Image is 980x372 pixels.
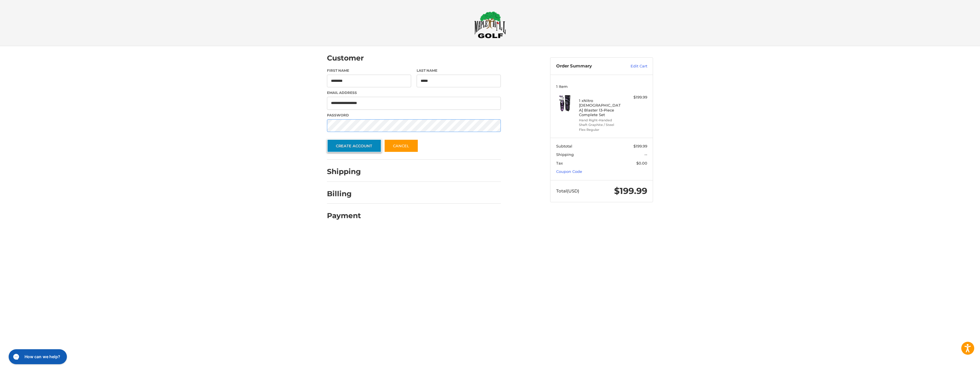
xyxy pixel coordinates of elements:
[556,63,618,69] h3: Order Summary
[633,144,647,148] span: $199.99
[384,139,418,152] a: Cancel
[579,122,623,127] li: Shaft Graphite / Steel
[327,90,501,95] label: Email Address
[327,211,361,220] h2: Payment
[556,152,574,157] span: Shipping
[474,11,506,38] img: Maple Hill Golf
[556,169,582,174] a: Coupon Code
[636,161,647,165] span: $0.00
[932,356,980,372] iframe: Google Customer Reviews
[644,152,647,157] span: --
[556,144,572,148] span: Subtotal
[625,95,647,100] div: $199.99
[556,161,563,165] span: Tax
[327,139,381,152] button: Create Account
[327,68,411,73] label: First Name
[556,188,579,194] span: Total (USD)
[327,167,361,176] h2: Shipping
[6,347,69,366] iframe: Gorgias live chat messenger
[618,63,647,69] a: Edit Cart
[327,54,364,63] h2: Customer
[327,113,501,118] label: Password
[556,84,647,89] h3: 1 Item
[579,127,623,132] li: Flex Regular
[614,186,647,196] span: $199.99
[579,98,623,117] h4: 1 x Nitro [DEMOGRAPHIC_DATA] Blaster 13-Piece Complete Set
[417,68,501,73] label: Last Name
[327,189,361,198] h2: Billing
[579,118,623,123] li: Hand Right-Handed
